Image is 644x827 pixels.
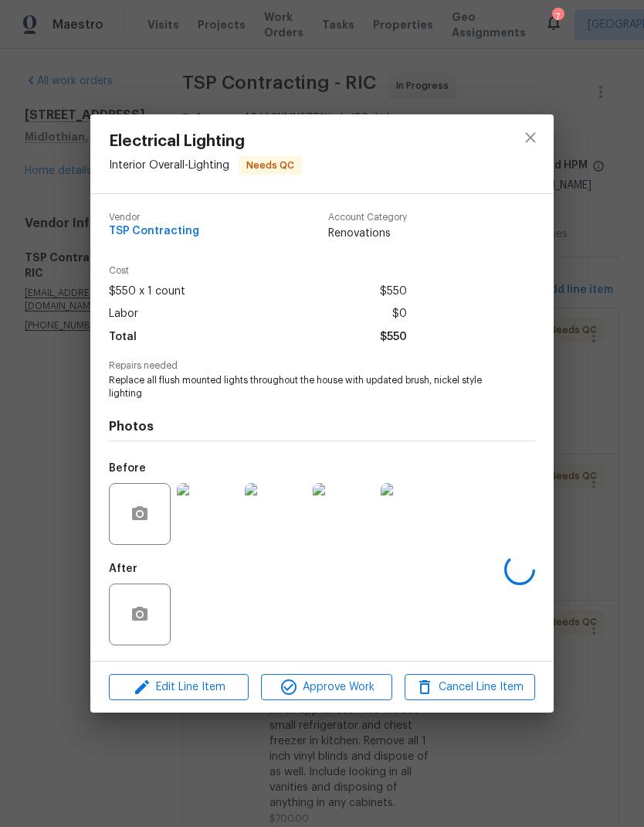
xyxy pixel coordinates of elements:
[114,678,244,697] span: Edit Line Item
[380,326,407,349] span: $550
[240,158,300,173] span: Needs QC
[392,303,407,325] span: $0
[380,281,407,303] span: $550
[109,374,493,400] span: Replace all flush mounted lights throughout the house with updated brush, nickel style lighting
[109,674,249,701] button: Edit Line Item
[109,303,138,325] span: Labor
[109,463,146,474] h5: Before
[266,678,387,697] span: Approve Work
[109,160,229,171] span: Interior Overall - Lighting
[109,213,199,223] span: Vendor
[109,361,535,371] span: Repairs needed
[109,281,185,303] span: $550 x 1 count
[405,674,535,701] button: Cancel Line Item
[109,326,137,349] span: Total
[328,213,407,223] span: Account Category
[109,133,302,150] span: Electrical Lighting
[261,674,391,701] button: Approve Work
[109,266,407,276] span: Cost
[409,678,530,697] span: Cancel Line Item
[512,119,549,156] button: close
[552,9,563,25] div: 7
[109,563,137,574] h5: After
[328,226,407,241] span: Renovations
[109,419,535,434] h4: Photos
[109,226,199,237] span: TSP Contracting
